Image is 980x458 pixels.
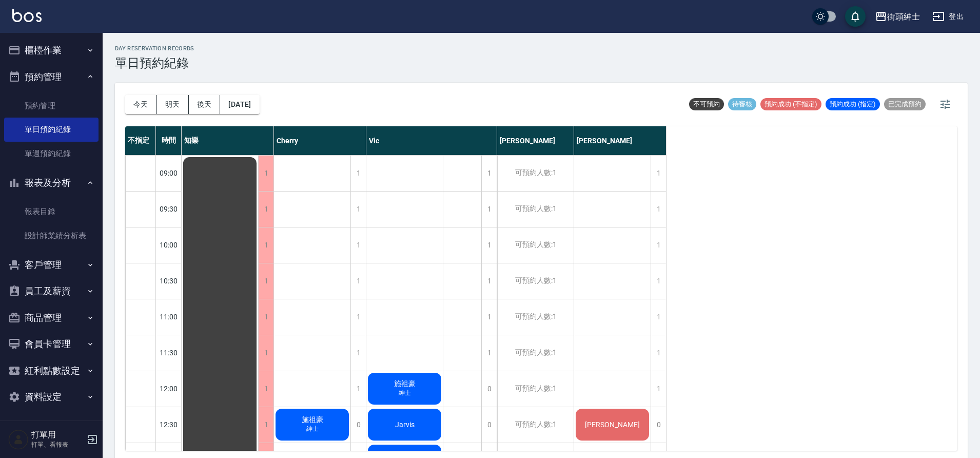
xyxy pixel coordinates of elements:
span: 紳士 [397,389,413,397]
div: 可預約人數:1 [497,263,574,299]
span: 預約成功 (指定) [826,100,880,109]
div: 1 [258,227,273,263]
div: 1 [350,299,366,335]
span: 待審核 [728,100,756,109]
div: 可預約人數:1 [497,407,574,443]
a: 報表目錄 [4,200,99,223]
a: 預約管理 [4,94,99,118]
h3: 單日預約紀錄 [115,56,194,70]
div: 時間 [156,126,182,155]
span: 施祖豪 [300,415,325,425]
button: 登出 [928,7,968,26]
div: 1 [258,371,273,407]
button: 明天 [157,95,189,114]
div: 1 [651,335,666,371]
div: 09:30 [156,191,182,227]
div: 1 [350,335,366,371]
div: 1 [350,371,366,407]
div: 1 [258,192,273,227]
div: 1 [651,299,666,335]
a: 單日預約紀錄 [4,118,99,141]
button: 紅利點數設定 [4,357,99,384]
div: 1 [481,192,497,227]
span: 施祖豪 [392,379,418,389]
div: 12:00 [156,371,182,407]
span: Jarvis [393,421,417,429]
div: 1 [258,156,273,191]
img: Person [8,429,29,450]
div: 1 [350,263,366,299]
div: 可預約人數:1 [497,371,574,407]
h2: day Reservation records [115,45,194,52]
div: 街頭紳士 [887,10,920,23]
div: 可預約人數:1 [497,192,574,227]
button: 今天 [125,95,157,114]
div: 0 [350,407,366,443]
div: 11:30 [156,335,182,371]
button: 員工及薪資 [4,278,99,304]
div: 可預約人數:1 [497,299,574,335]
div: 1 [350,156,366,191]
button: 櫃檯作業 [4,37,99,64]
div: 1 [350,192,366,227]
div: 1 [651,371,666,407]
div: 1 [350,227,366,263]
h5: 打單用 [31,430,84,440]
div: 10:30 [156,263,182,299]
a: 單週預約紀錄 [4,142,99,165]
div: 1 [258,299,273,335]
div: 1 [481,227,497,263]
div: 09:00 [156,155,182,191]
div: 1 [481,335,497,371]
div: 1 [258,407,273,443]
span: 不可預約 [689,100,724,109]
div: Vic [366,126,497,155]
div: 1 [651,192,666,227]
div: 知樂 [182,126,274,155]
div: 0 [651,407,666,443]
button: 預約管理 [4,64,99,90]
img: Logo [12,9,42,22]
button: [DATE] [220,95,259,114]
div: 可預約人數:1 [497,227,574,263]
div: 1 [481,299,497,335]
span: 已完成預約 [884,100,926,109]
div: [PERSON_NAME] [574,126,667,155]
div: [PERSON_NAME] [497,126,574,155]
div: 1 [258,335,273,371]
div: 可預約人數:1 [497,335,574,371]
span: 預約成功 (不指定) [760,100,821,109]
button: 商品管理 [4,304,99,331]
div: 12:30 [156,407,182,443]
button: 會員卡管理 [4,331,99,357]
span: [PERSON_NAME] [583,421,642,429]
button: 後天 [189,95,221,114]
p: 打單、看報表 [31,440,84,449]
button: 資料設定 [4,384,99,410]
span: 紳士 [304,425,321,433]
div: 1 [481,156,497,191]
div: 0 [481,407,497,443]
div: 1 [481,263,497,299]
div: 1 [258,263,273,299]
div: 0 [481,371,497,407]
div: 1 [651,156,666,191]
div: 不指定 [125,126,156,155]
div: 11:00 [156,299,182,335]
button: 客戶管理 [4,252,99,278]
button: 街頭紳士 [871,6,924,27]
div: 可預約人數:1 [497,156,574,191]
button: save [845,6,866,27]
button: 報表及分析 [4,169,99,196]
div: 1 [651,263,666,299]
a: 設計師業績分析表 [4,224,99,247]
div: Cherry [274,126,366,155]
div: 1 [651,227,666,263]
div: 10:00 [156,227,182,263]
